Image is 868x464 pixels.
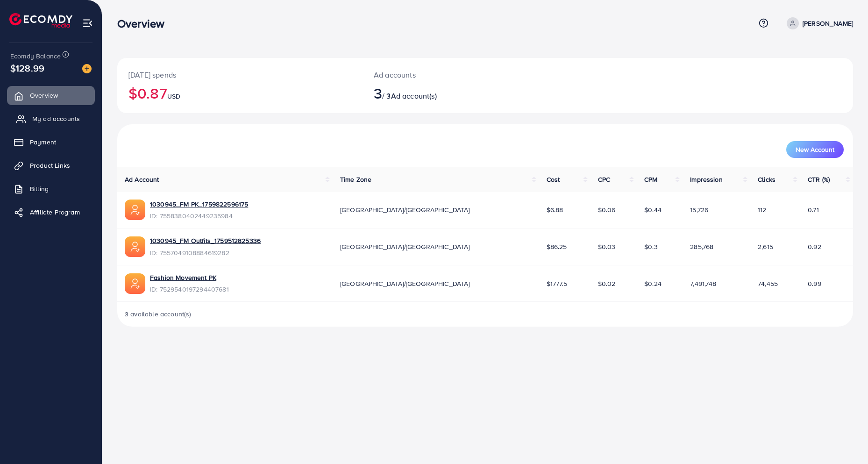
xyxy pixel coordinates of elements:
[30,161,70,170] span: Product Links
[125,236,145,257] img: ic-ads-acc.e4c84228.svg
[690,242,713,251] span: 285,768
[690,205,708,214] span: 15,726
[30,184,49,193] span: Billing
[150,236,261,245] a: 1030945_FM Outfits_1759512825336
[30,91,58,100] span: Overview
[786,141,844,158] button: New Account
[644,279,662,288] span: $0.24
[547,205,563,214] span: $6.88
[125,200,145,220] img: ic-ads-acc.e4c84228.svg
[803,18,853,29] p: [PERSON_NAME]
[150,248,261,257] span: ID: 7557049108884619282
[7,156,95,175] a: Product Links
[30,207,80,217] span: Affiliate Program
[547,175,560,184] span: Cost
[150,273,216,282] a: Fashion Movement PK
[391,91,437,101] span: Ad account(s)
[7,133,95,151] a: Payment
[7,109,95,128] a: My ad accounts
[598,242,616,251] span: $0.03
[150,285,229,294] span: ID: 7529540197294407681
[10,51,61,61] span: Ecomdy Balance
[82,64,92,73] img: image
[167,92,180,101] span: USD
[796,146,834,153] span: New Account
[32,114,80,123] span: My ad accounts
[374,69,535,80] p: Ad accounts
[340,242,470,251] span: [GEOGRAPHIC_DATA]/[GEOGRAPHIC_DATA]
[340,205,470,214] span: [GEOGRAPHIC_DATA]/[GEOGRAPHIC_DATA]
[598,205,616,214] span: $0.06
[758,175,776,184] span: Clicks
[10,61,44,75] span: $128.99
[783,17,853,29] a: [PERSON_NAME]
[374,82,382,104] span: 3
[808,242,821,251] span: 0.92
[808,175,830,184] span: CTR (%)
[808,279,821,288] span: 0.99
[340,175,371,184] span: Time Zone
[644,242,658,251] span: $0.3
[82,18,93,29] img: menu
[374,84,535,102] h2: / 3
[125,175,159,184] span: Ad Account
[125,273,145,294] img: ic-ads-acc.e4c84228.svg
[690,175,723,184] span: Impression
[690,279,716,288] span: 7,491,748
[30,137,56,147] span: Payment
[598,175,610,184] span: CPC
[598,279,616,288] span: $0.02
[340,279,470,288] span: [GEOGRAPHIC_DATA]/[GEOGRAPHIC_DATA]
[9,13,72,28] img: logo
[808,205,819,214] span: 0.71
[644,175,657,184] span: CPM
[547,242,567,251] span: $86.25
[117,17,172,30] h3: Overview
[128,84,351,102] h2: $0.87
[758,279,778,288] span: 74,455
[758,205,766,214] span: 112
[644,205,662,214] span: $0.44
[7,179,95,198] a: Billing
[125,309,192,319] span: 3 available account(s)
[150,211,248,221] span: ID: 7558380402449235984
[150,200,248,209] a: 1030945_FM PK_1759822596175
[7,203,95,221] a: Affiliate Program
[758,242,773,251] span: 2,615
[7,86,95,105] a: Overview
[547,279,568,288] span: $1777.5
[128,69,351,80] p: [DATE] spends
